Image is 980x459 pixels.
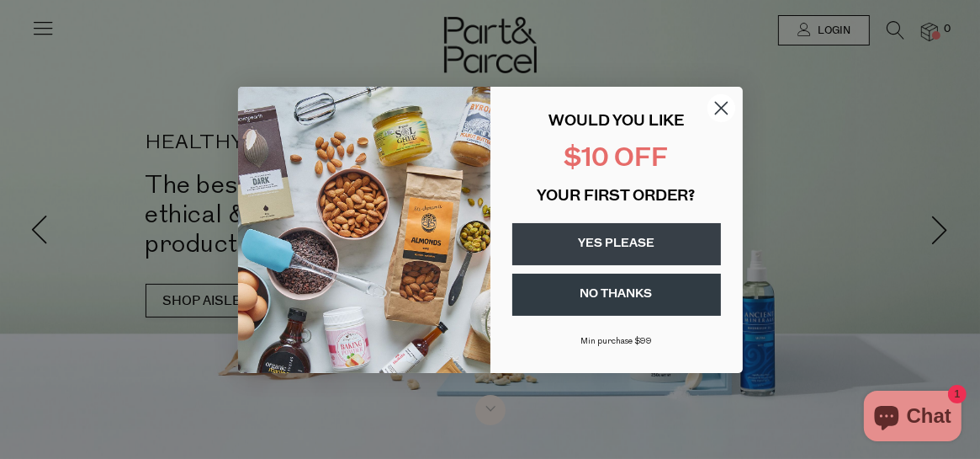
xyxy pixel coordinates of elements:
[512,274,721,316] button: NO THANKS
[580,337,652,346] span: Min purchase $99
[538,189,696,205] span: YOUR FIRST ORDER?
[548,115,684,130] span: WOULD YOU LIKE
[859,391,967,446] inbox-online-store-chat: Shopify online store chat
[564,147,669,173] span: $10 OFF
[707,93,736,123] button: Close dialog
[238,87,490,373] img: 43fba0fb-7538-40bc-babb-ffb1a4d097bc.jpeg
[512,223,721,265] button: YES PLEASE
